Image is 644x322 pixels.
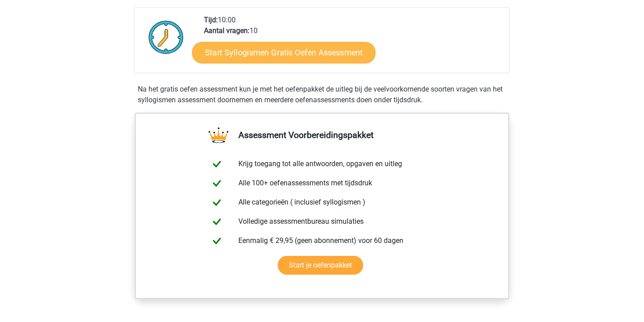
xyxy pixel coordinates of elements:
div: Na het gratis oefen assessment kun je met het oefenpakket de uitleg bij de veelvoorkomende soorte... [134,84,510,105]
a: Start je oefenpakket [278,256,363,275]
b: Tijd: [204,16,218,24]
b: Aantal vragen: [204,26,250,35]
a: Start Syllogismen Gratis Oefen Assessment [192,42,376,63]
img: Klok [144,15,189,59]
div: 10:00 10 [197,15,509,73]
